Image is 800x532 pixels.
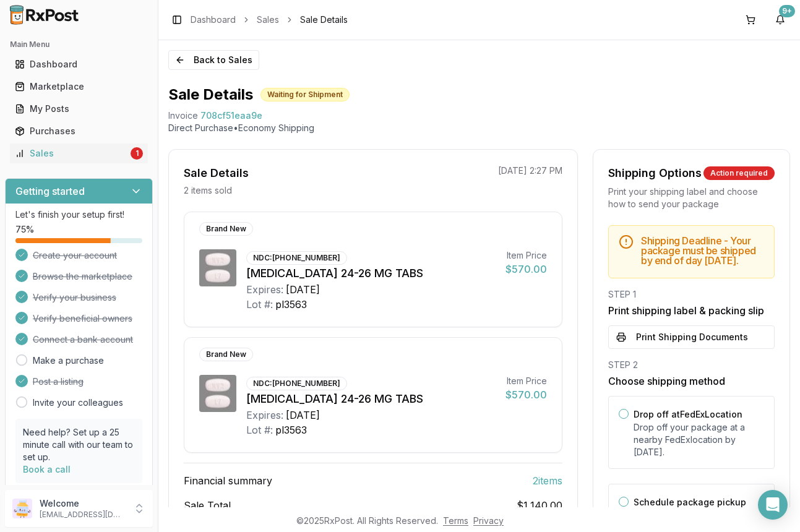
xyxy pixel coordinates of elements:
[40,510,126,520] p: [EMAIL_ADDRESS][DOMAIN_NAME]
[15,223,34,236] span: 75 %
[15,125,143,137] div: Purchases
[260,88,350,101] div: Waiting for Shipment
[246,297,273,312] div: Lot #:
[246,377,347,390] div: NDC: [PHONE_NUMBER]
[498,165,562,177] p: [DATE] 2:27 PM
[10,40,148,49] h2: Main Menu
[33,354,104,367] a: Make a purchase
[608,165,702,182] div: Shipping Options
[184,165,249,182] div: Sale Details
[641,236,764,265] h5: Shipping Deadline - Your package must be shipped by end of day [DATE] .
[505,387,547,402] div: $570.00
[33,333,133,346] span: Connect a bank account
[15,103,143,115] div: My Posts
[443,515,468,526] a: Terms
[246,408,283,423] div: Expires:
[15,184,85,199] h3: Getting started
[246,423,273,437] div: Lot #:
[33,397,123,409] a: Invite your colleagues
[275,297,307,312] div: pl3563
[608,359,775,371] div: STEP 2
[33,291,116,304] span: Verify your business
[12,499,32,518] img: User avatar
[608,288,775,301] div: STEP 1
[758,490,788,520] div: Open Intercom Messenger
[246,265,496,282] div: [MEDICAL_DATA] 24-26 MG TABS
[246,251,347,265] div: NDC: [PHONE_NUMBER]
[246,390,496,408] div: [MEDICAL_DATA] 24-26 MG TABS
[184,498,231,513] span: Sale Total
[191,14,348,26] nav: breadcrumb
[10,53,148,75] a: Dashboard
[608,325,775,349] button: Print Shipping Documents
[199,348,253,361] div: Brand New
[634,497,746,507] label: Schedule package pickup
[703,166,775,180] div: Action required
[10,98,148,120] a: My Posts
[131,147,143,160] div: 1
[10,75,148,98] a: Marketplace
[634,421,764,458] p: Drop off your package at a nearby FedEx location by [DATE] .
[5,5,84,25] img: RxPost Logo
[505,249,547,262] div: Item Price
[634,409,742,419] label: Drop off at FedEx Location
[300,14,348,26] span: Sale Details
[23,426,135,463] p: Need help? Set up a 25 minute call with our team to set up.
[15,208,142,221] p: Let's finish your setup first!
[168,122,790,134] p: Direct Purchase • Economy Shipping
[505,375,547,387] div: Item Price
[246,282,283,297] div: Expires:
[286,408,320,423] div: [DATE]
[5,99,153,119] button: My Posts
[10,142,148,165] a: Sales1
[608,374,775,388] h3: Choose shipping method
[5,121,153,141] button: Purchases
[191,14,236,26] a: Dashboard
[5,54,153,74] button: Dashboard
[184,184,232,197] p: 2 items sold
[168,50,259,70] button: Back to Sales
[33,270,132,283] span: Browse the marketplace
[779,5,795,17] div: 9+
[286,282,320,297] div: [DATE]
[199,249,236,286] img: Entresto 24-26 MG TABS
[517,498,562,513] span: $1,140.00
[10,120,148,142] a: Purchases
[608,186,775,210] div: Print your shipping label and choose how to send your package
[608,303,775,318] h3: Print shipping label & packing slip
[770,10,790,30] button: 9+
[5,77,153,97] button: Marketplace
[199,222,253,236] div: Brand New
[33,375,84,388] span: Post a listing
[199,375,236,412] img: Entresto 24-26 MG TABS
[23,464,71,474] a: Book a call
[33,312,132,325] span: Verify beneficial owners
[473,515,504,526] a: Privacy
[15,147,128,160] div: Sales
[184,473,272,488] span: Financial summary
[168,85,253,105] h1: Sale Details
[200,109,262,122] span: 708cf51eaa9e
[15,58,143,71] div: Dashboard
[33,249,117,262] span: Create your account
[257,14,279,26] a: Sales
[168,109,198,122] div: Invoice
[505,262,547,277] div: $570.00
[15,80,143,93] div: Marketplace
[40,497,126,510] p: Welcome
[5,144,153,163] button: Sales1
[533,473,562,488] span: 2 item s
[275,423,307,437] div: pl3563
